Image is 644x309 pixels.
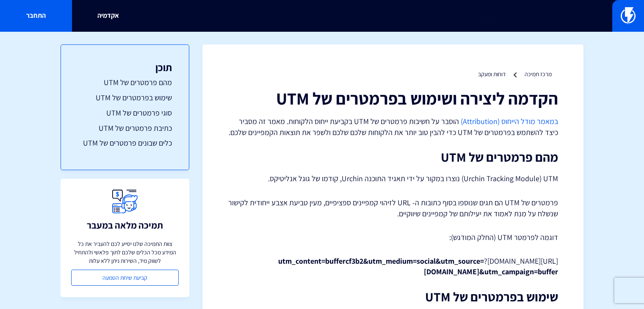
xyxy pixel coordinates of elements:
p: Urchin Tracking Module) UTM) נוצרו במקור על ידי תאגיד התוכנה Urchin, קודמו של גוגל אנליטיקס. [228,173,558,185]
input: חיפוש מהיר... [132,6,513,26]
a: סוגי פרמטרים של UTM [78,108,172,119]
h1: הקדמה ליצירה ושימוש בפרמטרים של UTM [228,89,558,108]
p: הוסבר על חשיבות פרמטרים של UTM בקביעת ייחוס הלקוחות. מאמר זה מסביר כיצד להשתמש בפרמטרים של UTM כד... [228,116,558,138]
p: דוגמה לפרמטר UTM (החלק המודגש): [228,232,558,243]
p: פרמטרים של UTM הם תגים שנוספו בסוף כתובות ה- URL לזיהוי קמפיינים ספציפיים, מעין טביעת אצבע ייחודי... [228,197,558,219]
a: שימוש בפרמטרים של UTM [78,92,172,103]
h3: תמיכה מלאה במעבר [87,220,163,230]
a: כלים שבונים פרמטרים של UTM [78,138,172,149]
h2: מהם פרמטרים של UTM [228,150,558,164]
h2: שימוש בפרמטרים של UTM [228,290,558,304]
p: [URL][DOMAIN_NAME]? [228,256,558,277]
strong: utm_content=buffercf3b2&utm_medium=social&utm_source=[DOMAIN_NAME]&utm_campaign=buffer [278,256,558,277]
a: דוחות ומעקב [478,70,506,78]
p: צוות התמיכה שלנו יסייע לכם להעביר את כל המידע מכל הכלים שלכם לתוך פלאשי ולהתחיל לשווק מיד, השירות... [71,240,179,265]
a: מרכז תמיכה [525,70,552,78]
a: כתיבת פרמטרים של UTM [78,123,172,134]
h3: תוכן [78,62,172,73]
a: מהם פרמטרים של UTM [78,77,172,88]
a: קביעת שיחת הטמעה [71,270,179,286]
a: במאמר מודל הייחוס (Attribution) [461,116,558,126]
